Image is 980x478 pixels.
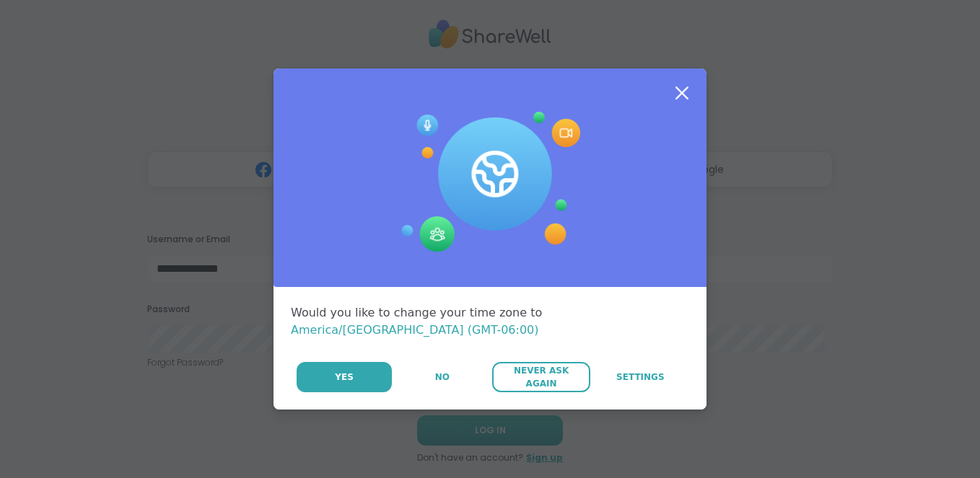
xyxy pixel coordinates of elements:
[616,371,665,384] span: Settings
[291,323,539,337] span: America/[GEOGRAPHIC_DATA] (GMT-06:00)
[492,362,590,392] button: Never Ask Again
[297,362,392,392] button: Yes
[499,364,582,390] span: Never Ask Again
[291,304,689,339] div: Would you like to change your time zone to
[435,371,450,384] span: No
[592,362,689,392] a: Settings
[400,112,580,253] img: Session Experience
[393,362,491,392] button: No
[335,371,354,384] span: Yes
